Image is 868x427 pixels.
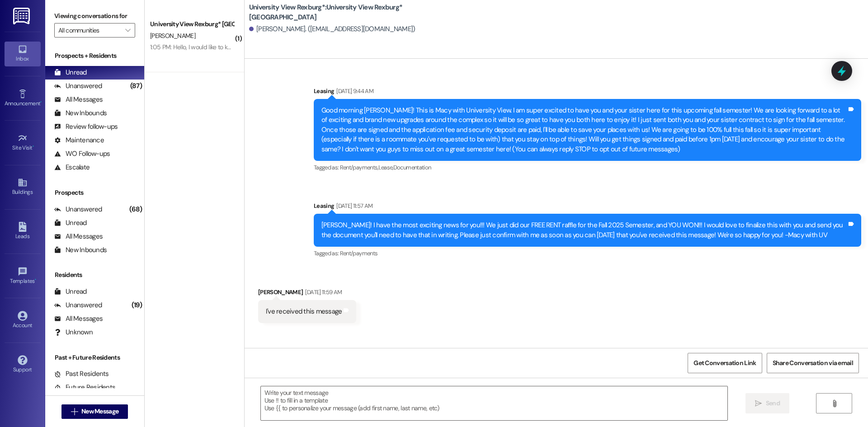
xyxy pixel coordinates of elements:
[321,221,847,240] div: [PERSON_NAME]! I have the most exciting news for you!!! We just did our FREE RENT raffle for the ...
[54,383,115,392] div: Future Residents
[54,68,87,77] div: Unread
[33,143,34,150] span: •
[773,358,853,368] span: Share Conversation via email
[5,175,41,199] a: Buildings
[54,300,102,310] div: Unanswered
[5,42,41,66] a: Inbox
[266,307,342,316] div: I've received this message
[378,164,393,171] span: Lease ,
[45,188,144,197] div: Prospects
[54,163,90,172] div: Escalate
[45,51,144,61] div: Prospects + Residents
[393,164,431,171] span: Documentation
[45,270,144,280] div: Residents
[54,205,102,214] div: Unanswered
[58,23,121,38] input: All communities
[831,400,838,407] i: 
[54,81,102,91] div: Unanswered
[71,408,78,415] i: 
[314,247,861,260] div: Tagged as:
[745,393,789,413] button: Send
[5,264,41,288] a: Templates •
[5,352,41,377] a: Support
[35,277,36,283] span: •
[127,202,144,216] div: (68)
[314,86,861,99] div: Leasing
[54,369,109,379] div: Past Residents
[5,219,41,244] a: Leads
[5,131,41,155] a: Site Visit •
[150,19,234,29] div: University View Rexburg* [GEOGRAPHIC_DATA]
[45,353,144,362] div: Past + Future Residents
[54,287,87,296] div: Unread
[314,161,861,174] div: Tagged as:
[40,99,42,105] span: •
[54,314,103,324] div: All Messages
[321,106,847,154] div: Good morning [PERSON_NAME]! This is Macy with University View. I am super excited to have you and...
[54,95,103,104] div: All Messages
[258,287,357,300] div: [PERSON_NAME]
[13,8,32,24] img: ResiDesk Logo
[54,122,118,131] div: Review follow-ups
[54,232,103,241] div: All Messages
[693,358,756,368] span: Get Conversation Link
[54,328,93,337] div: Unknown
[54,9,135,23] label: Viewing conversations for
[767,353,859,373] button: Share Conversation via email
[150,32,195,40] span: [PERSON_NAME]
[249,24,415,34] div: [PERSON_NAME]. ([EMAIL_ADDRESS][DOMAIN_NAME])
[340,164,378,171] span: Rent/payments ,
[340,249,378,257] span: Rent/payments
[128,79,144,93] div: (87)
[249,3,430,22] b: University View Rexburg*: University View Rexburg* [GEOGRAPHIC_DATA]
[54,149,110,159] div: WO Follow-ups
[755,400,762,407] i: 
[334,86,373,96] div: [DATE] 9:44 AM
[125,27,130,34] i: 
[688,353,762,373] button: Get Conversation Link
[303,287,342,297] div: [DATE] 11:59 AM
[54,136,104,145] div: Maintenance
[54,108,107,118] div: New Inbounds
[766,399,780,408] span: Send
[54,218,87,228] div: Unread
[150,43,376,51] div: 1:05 PM: Hello, I would like to know how much it would be for the next semester if I stay
[54,245,107,255] div: New Inbounds
[5,308,41,333] a: Account
[81,407,118,416] span: New Message
[314,201,861,214] div: Leasing
[129,298,144,312] div: (19)
[61,404,128,419] button: New Message
[334,201,373,211] div: [DATE] 11:57 AM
